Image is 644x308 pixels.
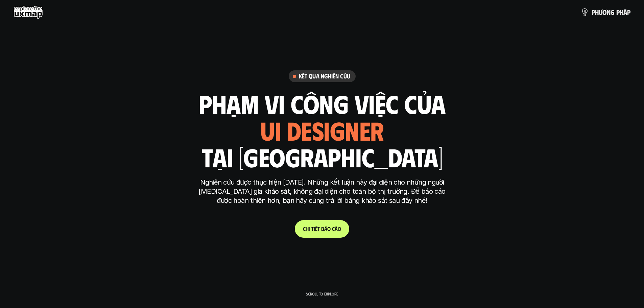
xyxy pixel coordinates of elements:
[327,226,331,232] span: o
[295,220,349,238] a: Chitiếtbáocáo
[299,72,350,80] h6: Kết quả nghiên cứu
[592,8,595,16] span: p
[623,8,627,16] span: á
[309,226,310,232] span: i
[321,226,324,232] span: b
[332,226,335,232] span: c
[303,226,306,232] span: C
[317,226,320,232] span: t
[195,178,449,205] p: Nghiên cứu được thực hiện [DATE]. Những kết luận này đại diện cho những người [MEDICAL_DATA] gia ...
[620,8,623,16] span: h
[595,8,599,16] span: h
[311,226,314,232] span: t
[607,8,611,16] span: n
[199,89,446,118] h1: phạm vi công việc của
[201,143,443,171] h1: tại [GEOGRAPHIC_DATA]
[315,226,317,232] span: ế
[338,226,341,232] span: o
[306,291,338,296] p: Scroll to explore
[335,226,338,232] span: á
[602,8,607,16] span: ơ
[581,5,630,19] a: phươngpháp
[627,8,630,16] span: p
[616,8,620,16] span: p
[599,8,602,16] span: ư
[611,8,615,16] span: g
[314,226,315,232] span: i
[306,226,309,232] span: h
[324,226,327,232] span: á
